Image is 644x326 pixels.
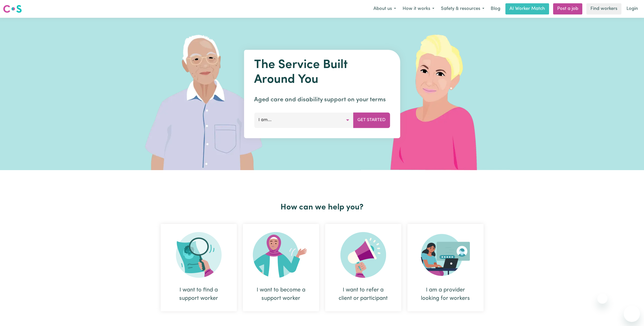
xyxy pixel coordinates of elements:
[337,286,389,303] div: I want to refer a client or participant
[353,112,390,128] button: Get Started
[488,3,503,14] a: Blog
[243,224,319,311] div: I want to become a support worker
[325,224,401,311] div: I want to refer a client or participant
[3,3,22,15] a: Careseekers logo
[553,3,582,14] a: Post a job
[254,58,390,87] h1: The Service Built Around You
[407,224,484,311] div: I am a provider looking for workers
[597,294,607,304] iframe: Close message
[623,3,641,14] a: Login
[176,232,222,278] img: Search
[254,112,353,128] button: I am...
[173,286,225,303] div: I want to find a support worker
[399,4,438,14] button: How it works
[438,4,488,14] button: Safety & resources
[255,286,307,303] div: I want to become a support worker
[158,203,487,212] h2: How can we help you?
[3,4,22,13] img: Careseekers logo
[370,4,399,14] button: About us
[340,232,386,278] img: Refer
[624,306,640,322] iframe: Button to launch messaging window
[254,95,390,104] p: Aged care and disability support on your terms
[161,224,237,311] div: I want to find a support worker
[420,286,471,303] div: I am a provider looking for workers
[253,232,309,278] img: Become Worker
[586,3,621,14] a: Find workers
[421,232,470,278] img: Provider
[505,3,549,14] a: AI Worker Match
